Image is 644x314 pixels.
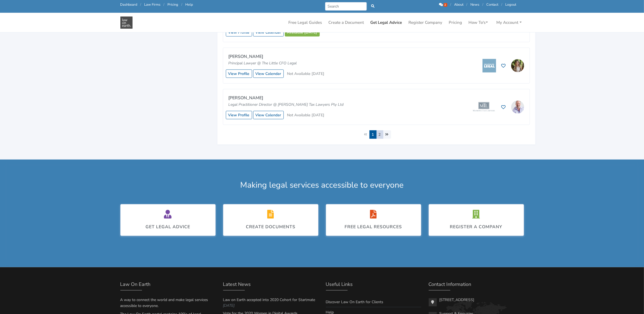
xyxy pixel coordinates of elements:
[450,224,503,230] div: Register a Company
[253,111,284,119] a: View Calendar
[326,17,366,28] a: Create a Document
[472,100,496,114] img: Mathews Tax Lawyers Pty Ltd
[439,2,448,7] a: 2
[511,59,524,72] img: Tessa Fisher
[471,2,480,7] a: News
[120,2,137,7] a: Dashboard
[368,17,404,28] a: Get Legal Advice
[369,130,377,139] span: 1
[229,53,323,60] p: [PERSON_NAME]
[483,59,496,72] img: The Little CFO Legal
[229,102,344,108] p: Legal Practitioner Director @ [PERSON_NAME] Tax Lawyers Pty Ltd
[325,2,367,11] input: Search
[117,179,528,191] div: Making legal services accessible to everyone
[146,224,190,230] div: Get Legal Advice
[164,2,165,7] span: /
[226,70,252,78] a: View Profile
[450,2,451,7] span: /
[444,3,447,7] span: 2
[223,297,315,302] a: Law on Earth accepted into 2020 Cohort for Startmate
[511,101,524,114] img: Mark Mathews
[407,17,445,28] a: Register Company
[226,111,252,119] a: View Profile
[168,2,179,7] a: Pricing
[326,299,384,305] a: Discover Law On Earth for Clients
[229,60,323,66] p: Principal Lawyer @ The Little CFO Legal
[223,130,530,139] nav: Page navigation
[223,303,235,308] em: [DATE]
[253,70,284,78] a: View Calendar
[181,2,183,7] span: /
[506,2,516,7] a: Logout
[487,2,498,7] a: Contact
[501,2,503,7] span: /
[223,280,318,290] div: Latest News
[494,17,524,28] a: My Account
[186,2,193,7] a: Help
[440,297,474,306] p: [STREET_ADDRESS]
[383,130,391,139] a: Next »
[229,95,344,102] p: [PERSON_NAME]
[447,17,464,28] a: Pricing
[120,297,216,309] p: A way to connect the world and make legal services accessible to everyone.
[362,130,370,139] li: « Previous
[120,280,216,290] div: Law On Earth
[326,280,421,290] div: Useful Links
[120,16,133,29] img: Get Legal Advice in
[120,204,216,236] a: Get Legal Advice
[454,2,464,7] a: About
[467,2,468,7] span: /
[285,111,327,119] button: Not Available [DATE]
[376,130,383,139] a: 2
[286,17,324,28] a: Free Legal Guides
[223,204,318,236] a: Create Documents
[144,2,161,7] a: Law Firms
[326,204,421,236] a: Free legal resources
[246,224,295,230] div: Create Documents
[467,17,490,28] a: How To's
[429,204,524,236] a: Register a Company
[429,280,524,290] div: Contact Information
[140,2,141,7] span: /
[345,224,402,230] div: Free legal resources
[483,2,484,7] span: /
[285,70,327,78] button: Not Available [DATE]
